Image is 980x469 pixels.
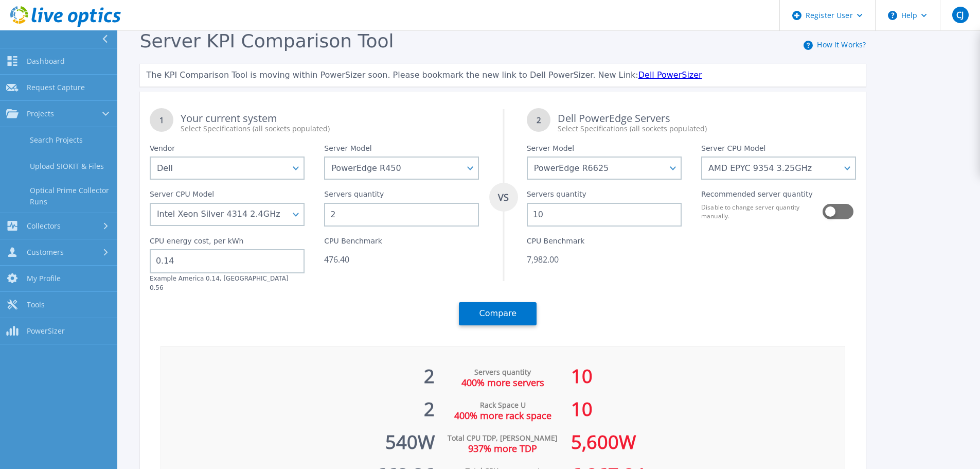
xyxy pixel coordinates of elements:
div: Servers quantity [435,367,572,377]
div: 937% more TDP [435,443,572,454]
span: Server KPI Comparison Tool [140,30,394,51]
div: Select Specifications (all sockets populated) [181,124,479,134]
div: Rack Space U [435,400,572,410]
span: CJ [956,11,964,19]
div: 10 [571,355,845,388]
div: 476.40 [324,254,479,265]
a: Dell PowerSizer [638,70,702,80]
label: CPU Benchmark [324,237,382,249]
div: 400% more rack space [435,410,572,421]
label: Servers quantity [324,190,384,202]
span: Collectors [27,221,61,231]
label: Servers quantity [527,190,586,202]
div: 5,600 W [571,421,845,454]
tspan: VS [497,191,509,203]
div: 2 [161,355,435,388]
label: Recommended server quantity [701,190,813,202]
div: Select Specifications (all sockets populated) [558,124,856,134]
div: 7,982.00 [527,254,682,265]
span: PowerSizer [27,326,65,336]
span: The KPI Comparison Tool is moving within PowerSizer soon. Please bookmark the new link to Dell Po... [146,70,638,80]
div: 2 [161,388,435,421]
label: Server Model [527,144,574,157]
label: CPU Benchmark [527,237,585,249]
label: Vendor [150,144,175,157]
span: My Profile [27,274,61,283]
a: How It Works? [817,40,866,49]
input: 0.00 [150,249,305,273]
tspan: 1 [159,115,164,125]
span: Tools [27,300,45,309]
label: Server Model [324,144,371,157]
span: Projects [27,109,54,118]
span: Dashboard [27,57,65,66]
div: 400% more servers [435,377,572,388]
button: Compare [459,302,537,325]
span: Customers [27,248,64,257]
tspan: 2 [536,115,541,125]
div: Your current system [181,113,479,134]
span: Request Capture [27,83,85,92]
label: Server CPU Model [701,144,765,157]
label: Example America 0.14, [GEOGRAPHIC_DATA] 0.56 [150,275,289,291]
label: Server CPU Model [150,190,214,202]
div: 540 W [161,421,435,454]
label: CPU energy cost, per kWh [150,237,244,249]
label: Disable to change server quantity manually. [701,203,816,220]
div: 10 [571,388,845,421]
div: Total CPU TDP, [PERSON_NAME] [435,433,572,443]
div: Dell PowerEdge Servers [558,113,856,134]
